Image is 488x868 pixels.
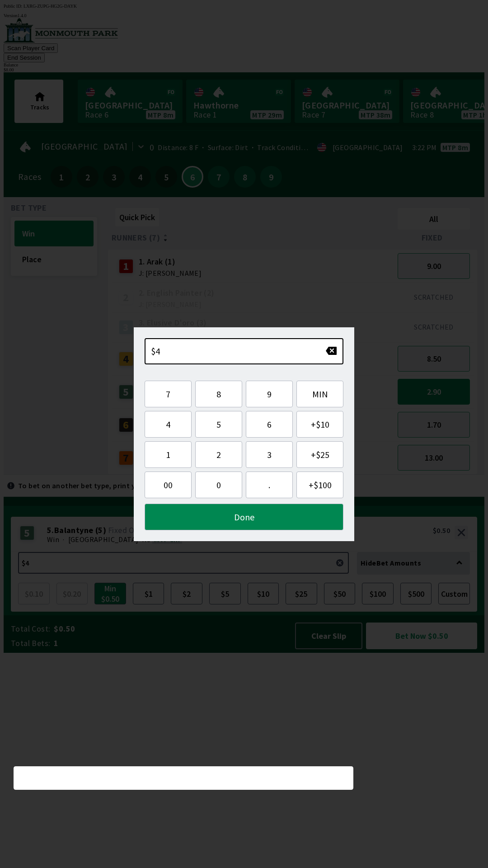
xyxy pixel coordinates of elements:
button: 0 [195,472,242,498]
span: MIN [304,388,336,400]
span: 1 [152,449,184,460]
span: + $25 [304,449,336,460]
button: 9 [246,381,293,407]
button: 4 [145,411,192,438]
button: MIN [296,381,343,407]
button: 3 [246,441,293,468]
button: . [246,472,293,498]
button: 5 [195,411,242,438]
span: 6 [253,419,285,430]
button: +$100 [296,472,343,498]
span: + $10 [304,419,336,430]
span: 3 [253,449,285,460]
span: 4 [152,419,184,430]
button: 8 [195,381,242,407]
button: 1 [145,441,192,468]
span: 8 [203,388,235,400]
span: Done [152,511,336,523]
button: 2 [195,441,242,468]
span: 2 [203,449,235,460]
button: +$10 [296,411,343,438]
button: +$25 [296,441,343,468]
span: 5 [203,419,235,430]
button: Done [145,504,343,530]
span: 9 [253,388,285,400]
button: 7 [145,381,192,407]
button: 00 [145,472,192,498]
span: 7 [152,388,184,400]
span: 00 [152,479,184,491]
button: 6 [246,411,293,438]
span: + $100 [304,479,336,491]
span: . [253,479,285,491]
span: $4 [151,345,160,357]
span: 0 [203,479,235,491]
